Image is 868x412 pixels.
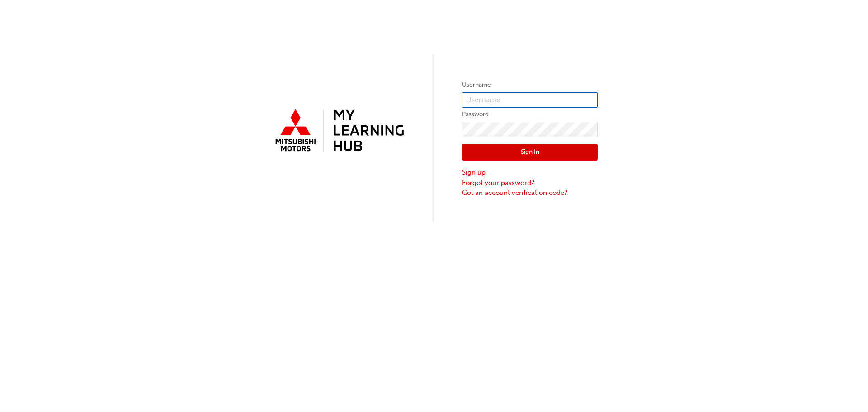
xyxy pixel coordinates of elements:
label: Password [462,109,598,120]
img: mmal [270,105,406,157]
label: Username [462,80,598,90]
a: Sign up [462,167,598,178]
input: Username [462,92,598,108]
button: Sign In [462,144,598,161]
a: Got an account verification code? [462,188,598,198]
a: Forgot your password? [462,178,598,188]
